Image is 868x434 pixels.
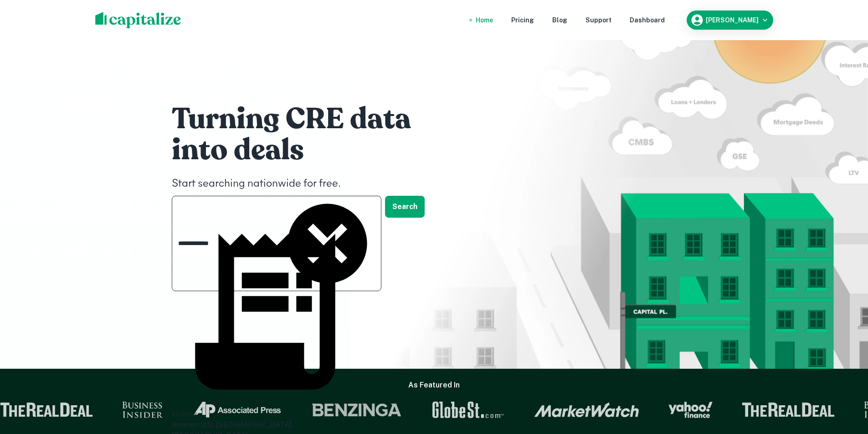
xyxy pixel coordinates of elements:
[385,196,425,218] button: Search
[665,402,709,418] img: Yahoo Finance
[476,15,493,25] a: Home
[172,412,197,417] span: Records
[586,15,611,25] a: Support
[511,15,534,25] a: Pricing
[119,402,160,418] img: Business Insider
[172,101,445,137] h1: Turning CRE data
[706,17,759,23] h6: [PERSON_NAME]
[428,402,502,418] img: GlobeSt
[822,361,868,405] iframe: Chat Widget
[95,12,181,28] img: capitalize-logo.png
[687,10,773,30] button: [PERSON_NAME]
[630,15,665,25] a: Dashboard
[552,15,567,25] a: Blog
[172,176,445,192] h4: Start searching nationwide for free.
[172,132,445,168] h1: into deals
[308,402,399,418] img: Benzinga
[739,403,832,417] img: The Real Deal
[408,380,460,391] h6: As Featured In
[531,402,636,418] img: Market Watch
